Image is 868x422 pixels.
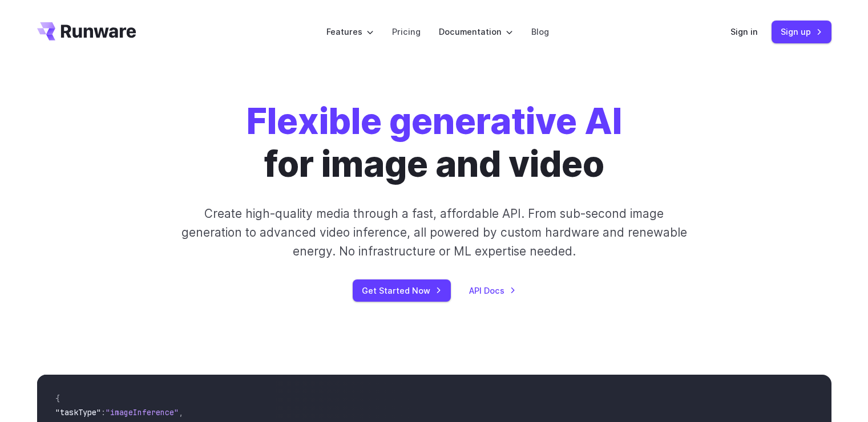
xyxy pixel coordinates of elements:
a: Sign in [730,25,758,38]
span: { [55,393,60,404]
a: API Docs [469,284,516,297]
a: Get Started Now [353,279,451,302]
label: Features [326,25,374,38]
a: Go to / [37,22,136,40]
a: Blog [531,25,549,38]
span: "taskType" [55,407,101,417]
a: Sign up [772,21,831,43]
span: , [179,407,183,417]
label: Documentation [439,25,513,38]
span: "imageInference" [106,407,179,417]
span: : [101,407,106,417]
strong: Flexible generative AI [247,100,622,143]
h1: for image and video [247,100,622,186]
a: Pricing [392,25,421,38]
p: Create high-quality media through a fast, affordable API. From sub-second image generation to adv... [180,204,688,261]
